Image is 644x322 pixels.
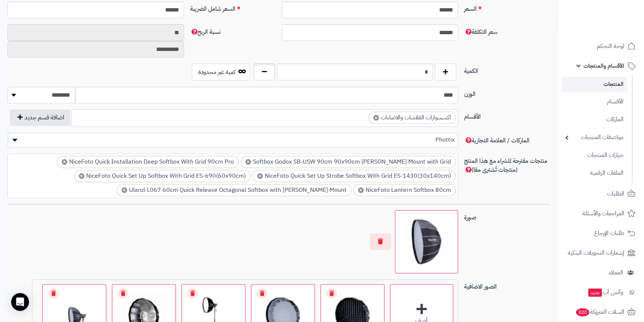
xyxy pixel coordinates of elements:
a: إشعارات التحويلات البنكية [561,244,640,262]
div: Open Intercom Messenger [11,293,29,311]
a: الماركات [561,112,627,128]
span: × [79,173,84,179]
a: Remove file [326,288,337,299]
span: العملاء [609,267,623,278]
a: Remove file [118,288,128,299]
a: السلات المتروكة320 [561,303,640,321]
img: logo-2.png [593,20,637,35]
span: Phottix [8,134,458,145]
a: لوحة التحكم [561,37,640,55]
span: منتجات مقترحة للشراء مع هذا المنتج (منتجات تُشترى معًا) [464,157,547,174]
a: خيارات المنتجات [561,147,627,163]
label: الصور الاضافية [461,279,553,291]
button: اضافة قسم جديد [10,109,70,126]
span: × [373,115,379,120]
li: NiceFoto Quick Installation Deep Softbox With Grid 90cm Pro [57,156,239,168]
label: السعر [461,1,553,13]
span: × [257,173,263,179]
span: × [358,187,364,193]
a: طلبات الإرجاع [561,224,640,242]
label: الوزن [461,87,553,99]
span: × [245,159,251,165]
li: NiceFoto Quick Set Up Strobe Softbox With Grid ES-1430(30x140cm) [252,170,456,182]
span: إشعارات التحويلات البنكية [568,248,624,258]
span: وآتس آب [587,287,623,297]
span: 320 [576,308,589,316]
span: جديد [588,289,602,297]
span: الأقسام والمنتجات [583,61,624,71]
span: الماركات / العلامة التجارية [464,136,529,145]
a: المنتجات [561,77,627,92]
li: NiceFoto Quick Set Up Softbox With Grid ES-690(60x90cm) [74,170,251,182]
li: Ulanzi L067 60cm Quick Release Octagonal Softbox with Bowens Mount [117,184,351,196]
span: × [62,159,67,165]
li: اكسسوارات الفلاشات والاضاءات [368,112,456,124]
a: Remove file [257,288,267,299]
span: طلبات الإرجاع [594,228,624,238]
a: الأقسام [561,94,627,110]
label: السعر شامل الضريبة [187,1,278,13]
li: Softbox Godox SB-USW 90cm 90x90cm Bowens Mount with Grid [241,156,456,168]
span: سعر التكلفة [464,28,498,36]
span: نسبة الربح [190,28,220,36]
a: مواصفات المنتجات [561,129,627,145]
a: المراجعات والأسئلة [561,205,640,222]
label: الأقسام [461,109,553,121]
label: الكمية [461,64,553,75]
a: وآتس آبجديد [561,283,640,301]
span: Phottix [8,133,458,148]
a: Remove file [187,288,198,299]
span: السلات المتروكة [575,307,624,317]
span: لوحة التحكم [597,41,624,51]
span: × [122,187,127,193]
span: الطلبات [607,189,624,199]
a: العملاء [561,264,640,281]
span: المراجعات والأسئلة [582,208,624,219]
a: Remove file [48,288,59,299]
label: صورة [461,210,553,222]
a: الطلبات [561,185,640,203]
li: NiceFoto Lantern Softbox 80cm [353,184,456,196]
a: الملفات الرقمية [561,165,627,181]
img: 1721302458-4894609827214%20(1)-800x1000-100x100.jpg [398,213,455,270]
